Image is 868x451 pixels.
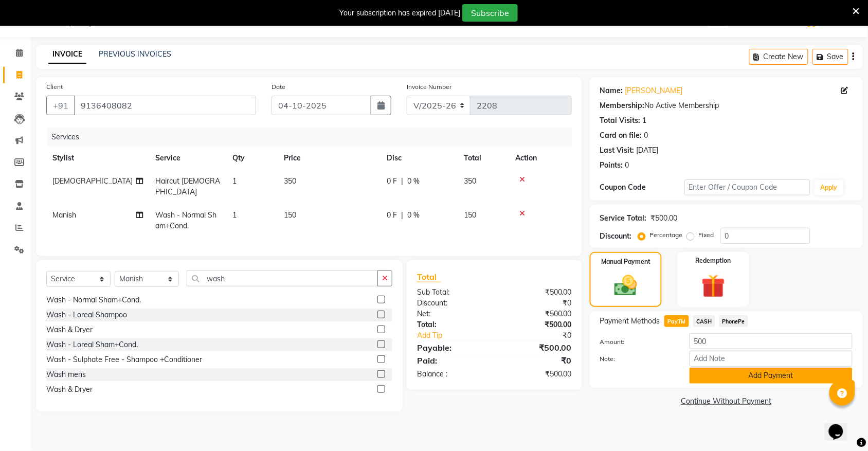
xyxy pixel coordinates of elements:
div: Last Visit: [600,145,635,156]
iframe: chat widget [825,410,858,441]
div: Wash - Loreal Shampoo [46,310,127,320]
div: ₹500.00 [494,369,580,380]
span: 1 [232,210,237,220]
th: Total [458,147,509,170]
div: Wash & Dryer [46,384,93,395]
span: CASH [693,315,715,327]
img: _cash.svg [607,273,644,299]
div: Discount: [409,298,495,309]
button: Subscribe [462,4,518,22]
label: Percentage [650,230,683,240]
span: 0 F [387,176,397,187]
div: Payable: [409,341,495,354]
span: Wash - Normal Sham+Cond. [155,210,216,230]
div: ₹0 [494,354,580,367]
div: Wash - Sulphate Free - Shampoo +Conditioner [46,354,202,365]
span: 150 [284,210,296,220]
button: Apply [815,180,844,195]
a: Continue Without Payment [592,396,861,407]
button: +91 [46,96,75,115]
div: Balance : [409,369,495,380]
th: Stylist [46,147,149,170]
input: Search or Scan [187,270,378,286]
label: Fixed [699,230,714,240]
th: Qty [226,147,278,170]
span: PhonePe [719,315,749,327]
th: Price [278,147,381,170]
span: 0 F [387,210,397,221]
a: Add Tip [409,330,509,341]
div: ₹0 [494,298,580,309]
th: Service [149,147,226,170]
span: [DEMOGRAPHIC_DATA] [52,176,133,186]
div: ₹500.00 [651,213,678,224]
span: 1 [232,176,237,186]
a: INVOICE [48,45,86,64]
label: Redemption [696,256,731,265]
div: Your subscription has expired [DATE] [339,8,460,19]
div: Service Total: [600,213,647,224]
span: 350 [284,176,296,186]
div: No Active Membership [600,100,853,111]
input: Search by Name/Mobile/Email/Code [74,96,256,115]
div: Net: [409,309,495,319]
span: 0 % [407,210,420,221]
a: PREVIOUS INVOICES [99,49,171,59]
span: Payment Methods [600,316,660,327]
div: Points: [600,160,623,171]
div: Membership: [600,100,645,111]
div: Services [47,128,580,147]
div: 0 [644,130,648,141]
input: Add Note [690,351,853,367]
button: Add Payment [690,368,853,384]
div: ₹500.00 [494,319,580,330]
img: _gift.svg [694,272,733,301]
span: 0 % [407,176,420,187]
span: | [401,176,403,187]
label: Amount: [592,337,682,347]
div: Wash - Loreal Sham+Cond. [46,339,138,350]
label: Invoice Number [407,82,451,92]
span: 150 [464,210,476,220]
label: Date [272,82,285,92]
span: Total [417,272,441,282]
div: Sub Total: [409,287,495,298]
div: ₹500.00 [494,309,580,319]
input: Amount [690,333,853,349]
div: Discount: [600,231,632,242]
div: Name: [600,85,623,96]
div: ₹0 [509,330,580,341]
div: Wash - Normal Sham+Cond. [46,295,141,305]
div: ₹500.00 [494,341,580,354]
span: | [401,210,403,221]
input: Enter Offer / Coupon Code [684,179,810,195]
span: Manish [52,210,76,220]
a: [PERSON_NAME] [625,85,683,96]
th: Disc [381,147,458,170]
span: PayTM [664,315,689,327]
span: Haircut [DEMOGRAPHIC_DATA] [155,176,220,196]
div: Total Visits: [600,115,641,126]
label: Note: [592,354,682,364]
div: Wash & Dryer [46,324,93,335]
div: Card on file: [600,130,642,141]
div: ₹500.00 [494,287,580,298]
th: Action [509,147,572,170]
div: 1 [643,115,647,126]
label: Client [46,82,63,92]
div: Total: [409,319,495,330]
div: Paid: [409,354,495,367]
span: 350 [464,176,476,186]
label: Manual Payment [601,257,650,266]
button: Create New [749,49,808,65]
div: Coupon Code [600,182,684,193]
button: Save [812,49,848,65]
div: [DATE] [637,145,659,156]
div: Wash mens [46,369,86,380]
div: 0 [625,160,629,171]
